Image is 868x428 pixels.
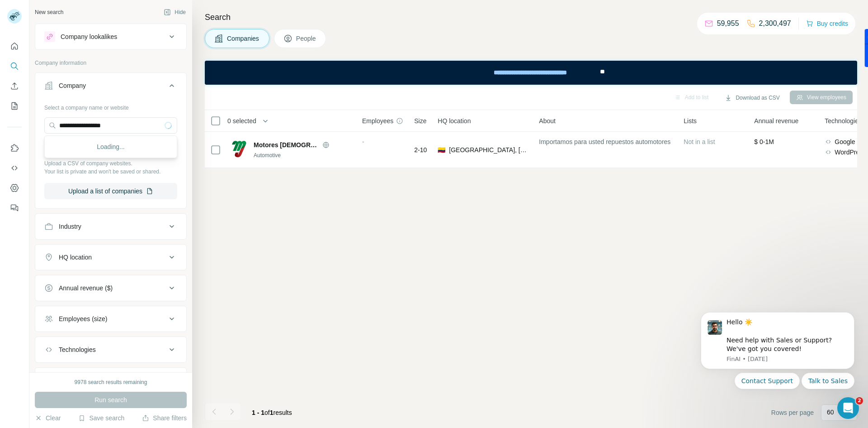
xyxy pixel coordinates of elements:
[59,253,92,262] div: HQ location
[362,138,364,145] span: -
[47,138,175,156] div: Loading...
[142,414,187,423] button: Share filters
[438,116,471,125] span: HQ location
[35,246,186,268] button: HQ location
[227,34,260,43] span: Companies
[414,145,427,154] span: 2-10
[296,34,317,43] span: People
[414,116,426,125] span: Size
[7,78,22,94] button: Enrich CSV
[856,397,863,404] span: 2
[539,116,556,125] span: About
[44,168,177,176] p: Your list is private and won't be saved or shared.
[61,32,117,41] div: Company lookalikes
[835,148,868,157] span: WordPress,
[59,284,113,293] div: Annual revenue ($)
[227,116,256,125] span: 0 selected
[35,8,63,16] div: New search
[806,17,848,30] button: Buy credits
[7,200,22,216] button: Feedback
[449,145,528,154] span: [GEOGRAPHIC_DATA], [GEOGRAPHIC_DATA]
[35,370,186,391] button: Keywords
[59,345,96,354] div: Technologies
[7,140,22,156] button: Use Surfe on LinkedIn
[362,116,393,125] span: Employees
[205,61,857,85] iframe: Banner
[7,160,22,176] button: Use Surfe API
[759,18,791,29] p: 2,300,497
[205,11,857,24] h4: Search
[754,116,798,125] span: Annual revenue
[75,378,147,386] div: 9978 search results remaining
[687,301,868,423] iframe: Intercom notifications message
[684,116,697,125] span: Lists
[684,138,715,145] span: Not in a list
[539,137,673,146] span: Importamos para usted repuestos automotores
[232,141,246,158] img: Logo of Motores Japoneses
[35,26,186,48] button: Company lookalikes
[717,18,739,29] p: 59,955
[252,409,264,416] span: 1 - 1
[44,100,177,112] div: Select a company name or website
[7,180,22,196] button: Dashboard
[7,98,22,114] button: My lists
[44,159,177,168] p: Upload a CSV of company websites.
[35,277,186,299] button: Annual revenue ($)
[59,81,86,90] div: Company
[254,151,351,159] div: Automotive
[254,140,318,149] span: Motores [DEMOGRAPHIC_DATA]
[59,314,107,323] div: Employees (size)
[754,138,774,145] span: $ 0-1M
[837,397,859,419] iframe: Intercom live chat
[718,91,786,105] button: Download as CSV
[252,409,292,416] span: results
[7,58,22,74] button: Search
[35,414,61,423] button: Clear
[78,414,124,423] button: Save search
[7,38,22,54] button: Quick start
[35,339,186,361] button: Technologies
[157,5,192,19] button: Hide
[438,145,445,154] span: 🇨🇴
[264,409,270,416] span: of
[35,59,187,67] p: Company information
[59,222,81,231] div: Industry
[270,409,274,416] span: 1
[35,308,186,330] button: Employees (size)
[35,75,186,100] button: Company
[825,116,862,125] span: Technologies
[35,216,186,237] button: Industry
[44,183,177,199] button: Upload a list of companies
